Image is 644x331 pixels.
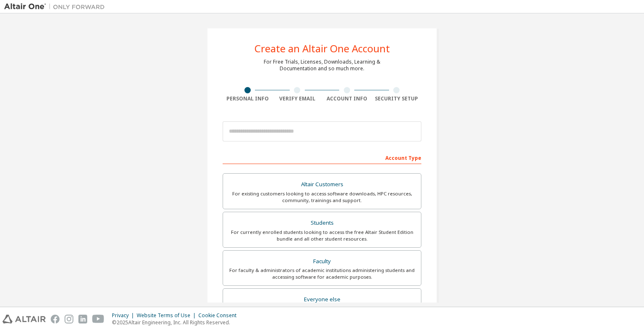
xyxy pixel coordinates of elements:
div: Privacy [112,312,137,319]
div: Cookie Consent [198,312,241,319]
img: altair_logo.svg [3,315,46,323]
img: youtube.svg [92,315,104,323]
div: Everyone else [228,294,416,305]
img: Altair One [4,3,109,11]
div: For faculty & administrators of academic institutions administering students and accessing softwa... [228,267,416,280]
img: facebook.svg [51,315,60,323]
p: © 2025 Altair Engineering, Inc. All Rights Reserved. [112,319,241,326]
div: Faculty [228,256,416,267]
div: Account Info [322,95,372,102]
div: Account Type [223,151,421,164]
img: linkedin.svg [78,315,87,323]
div: Verify Email [273,95,322,102]
div: Personal Info [223,95,273,102]
div: Website Terms of Use [137,312,198,319]
div: For Free Trials, Licenses, Downloads, Learning & Documentation and so much more. [264,59,380,72]
div: For existing customers looking to access software downloads, HPC resources, community, trainings ... [228,190,416,204]
img: instagram.svg [65,315,73,323]
div: Create an Altair One Account [254,44,390,54]
div: Students [228,217,416,229]
div: For currently enrolled students looking to access the free Altair Student Edition bundle and all ... [228,229,416,242]
div: Altair Customers [228,179,416,190]
div: Security Setup [372,95,422,102]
